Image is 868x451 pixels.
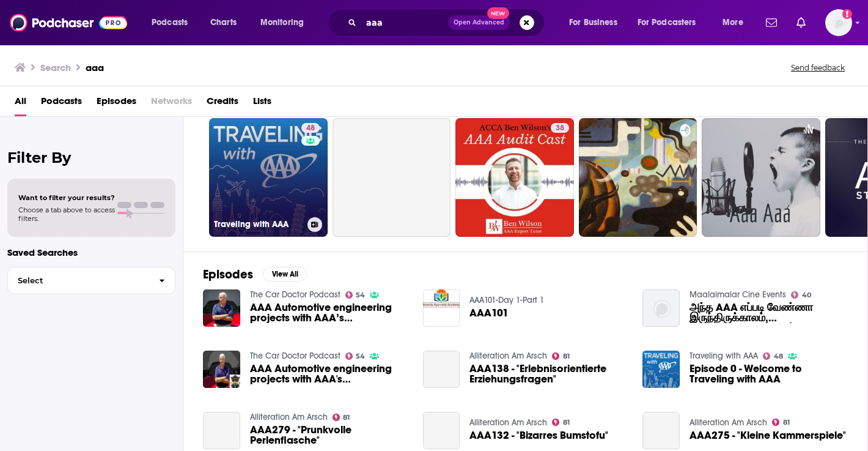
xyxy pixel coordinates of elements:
[250,363,408,384] span: AAA Automotive engineering projects with AAA's [PERSON_NAME]
[339,9,556,37] div: Search podcasts, credits, & more...
[203,351,240,388] img: AAA Automotive engineering projects with AAA's Greg Brannon
[469,430,608,441] a: AAA132 - "Bizarres Bumstofu"
[203,267,253,282] h2: Episodes
[41,91,82,116] a: Podcasts
[18,206,115,223] span: Choose a tab above to access filters.
[714,13,759,32] button: open menu
[343,415,350,420] span: 81
[690,417,767,428] a: Alliteration Am Arsch
[7,149,175,166] h2: Filter By
[250,289,340,300] a: The Car Doctor Podcast
[356,354,365,359] span: 54
[263,267,307,281] button: View All
[642,289,680,327] img: அந்த AAA எப்படி வேண்ணா இருந்திருக்காலம், விஷால் தான் உண்மையான AAA
[7,267,175,294] button: Select
[97,91,136,116] a: Episodes
[455,118,574,237] a: 38
[561,13,633,32] button: open menu
[551,123,569,133] a: 38
[690,289,786,300] a: Maalaimalar Cine Events
[825,9,852,36] img: User Profile
[203,289,240,327] a: AAA Automotive engineering projects with AAA’s Greg Brannon
[301,123,320,133] a: 48
[306,122,315,135] span: 48
[690,351,758,361] a: Traveling with AAA
[423,289,460,327] img: AAA101
[469,351,547,361] a: Alliteration Am Arsch
[207,91,238,116] a: Credits
[345,352,366,360] a: 54
[563,420,570,425] span: 81
[210,14,237,31] span: Charts
[250,302,408,323] span: AAA Automotive engineering projects with AAA’s [PERSON_NAME]
[423,351,460,388] a: AAA138 - "Erlebnisorientierte Erziehungsfragen"
[469,308,509,318] a: AAA101
[253,91,271,116] a: Lists
[86,62,104,73] h3: aaa
[690,302,848,323] a: அந்த AAA எப்படி வேண்ணா இருந்திருக்காலம், விஷால் தான் உண்மையான AAA
[345,291,366,299] a: 54
[250,412,328,422] a: Alliteration Am Arsch
[638,14,696,31] span: For Podcasters
[642,351,680,388] img: Episode 0 - Welcome to Traveling with AAA
[802,293,811,298] span: 40
[630,13,714,32] button: open menu
[783,420,790,425] span: 81
[152,14,188,31] span: Podcasts
[563,354,570,359] span: 81
[15,91,26,116] a: All
[250,351,340,361] a: The Car Doctor Podcast
[690,430,846,441] a: AAA275 - "Kleine Kammerspiele"
[552,419,570,426] a: 81
[18,193,115,202] span: Want to filter your results?
[825,9,852,36] button: Show profile menu
[250,363,408,384] a: AAA Automotive engineering projects with AAA's Greg Brannon
[469,417,547,428] a: Alliteration Am Arsch
[787,62,848,73] button: Send feedback
[469,363,628,384] a: AAA138 - "Erlebnisorientierte Erziehungsfragen"
[40,62,71,73] h3: Search
[10,11,127,34] img: Podchaser - Follow, Share and Rate Podcasts
[842,9,852,19] svg: Add a profile image
[825,9,852,36] span: Logged in as mgalandak
[7,247,175,258] p: Saved Searches
[260,14,304,31] span: Monitoring
[774,354,783,359] span: 48
[690,363,848,384] a: Episode 0 - Welcome to Traveling with AAA
[448,15,510,30] button: Open AdvancedNew
[143,13,204,32] button: open menu
[552,352,570,360] a: 81
[202,13,244,32] a: Charts
[642,412,680,449] a: AAA275 - "Kleine Kammerspiele"
[333,414,350,421] a: 81
[469,295,544,305] a: AAA101-Day 1-Part 1
[763,352,783,360] a: 48
[252,13,320,32] button: open menu
[250,425,408,445] span: AAA279 - "Prunkvolle Perlenflasche"
[723,14,743,31] span: More
[556,122,564,135] span: 38
[209,118,328,237] a: 48Traveling with AAA
[792,12,811,33] a: Show notifications dropdown
[214,219,303,229] h3: Traveling with AAA
[8,277,149,285] span: Select
[772,419,790,426] a: 81
[356,293,365,298] span: 54
[151,91,192,116] span: Networks
[423,412,460,449] a: AAA132 - "Bizarres Bumstofu"
[203,267,307,282] a: EpisodesView All
[487,7,509,19] span: New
